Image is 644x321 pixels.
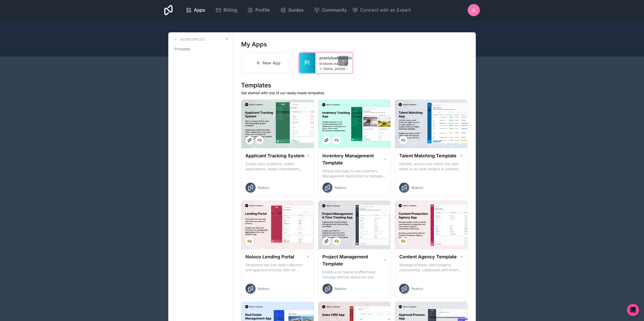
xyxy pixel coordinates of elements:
h1: Content Agency Template [399,253,456,260]
span: [EMAIL_ADDRESS][DOMAIN_NAME] [323,67,348,71]
span: Pl [304,59,310,67]
div: Open Intercom Messenger [627,304,639,316]
h1: Applicant Tracking System [245,152,304,159]
img: Airtable Logo [258,138,262,142]
span: Connect with an Expert [360,7,411,14]
p: Get started with one of our ready-made templates [241,90,468,95]
h3: Workspaces [180,37,205,42]
p: Create open positions, collect applications, assign interviewers, centralise candidate feedback a... [245,161,310,171]
span: Noloco [258,286,269,291]
span: Noloco [411,185,423,190]
span: [DOMAIN_NAME] [319,62,342,66]
span: Noloco [411,286,423,291]
span: Apps [194,7,205,14]
span: Processly [174,46,190,52]
img: Airtable Logo [335,138,339,142]
span: Community [322,7,347,14]
h1: Templates [241,81,468,89]
p: Streamline the loan data collection and approval process with our Lending Portal template. [245,262,310,273]
a: New App [241,53,295,73]
img: Airtable Logo [401,239,405,243]
span: JL [471,7,476,13]
span: Billing [223,7,237,14]
h1: Talent Matching Template [399,152,456,159]
a: Guides [276,5,308,16]
a: Profile [243,5,274,16]
span: Noloco [335,185,346,190]
a: Pl [299,53,315,73]
button: Connect with an Expert [352,7,411,14]
h1: Inventory Management Template [322,152,383,166]
p: Enable your teams to effectively manage internal resources and execute client projects on time. [322,269,387,280]
a: Community [310,5,351,16]
span: Guides [288,7,304,14]
a: praxisluebberding [319,55,348,61]
span: Noloco [258,185,269,190]
img: Airtable Logo [335,239,339,243]
p: Manage multiple client projects concurrently, collaborate with internal and external stakeholders... [399,262,463,273]
h1: Project Management Template [322,253,383,267]
a: Workspaces [172,36,205,42]
span: Noloco [335,286,346,291]
img: Airtable Logo [401,138,405,142]
h1: Noloco Lending Portal [245,253,294,260]
span: Profile [255,7,270,14]
img: Airtable Logo [247,239,252,243]
p: Simple and easy to use Inventory Management Application to manage your stock, orders and Manufact... [322,168,387,179]
a: Billing [211,5,241,16]
p: Identify, source and match the right talent to an open project or position with our Talent Matchi... [399,161,463,171]
a: Processly [172,44,229,54]
h1: My Apps [241,40,267,48]
a: [DOMAIN_NAME] [319,62,348,66]
a: Apps [182,5,209,16]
